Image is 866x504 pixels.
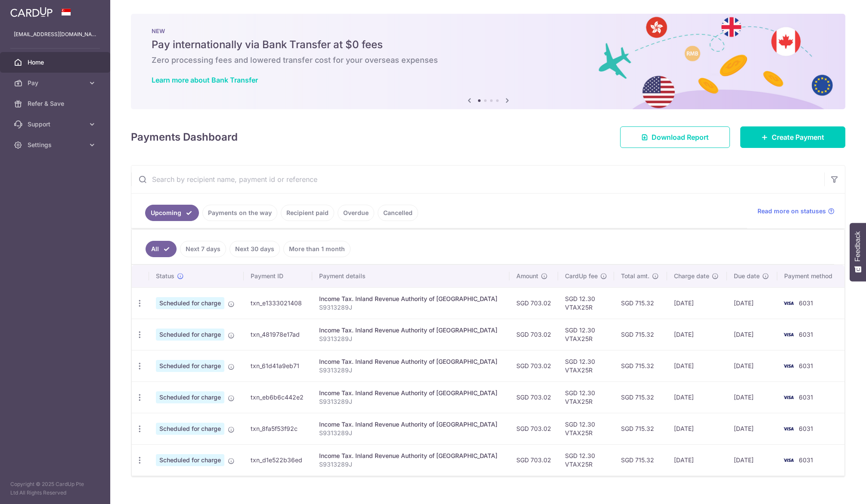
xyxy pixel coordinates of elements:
p: NEW [152,28,825,34]
a: All [146,241,177,257]
span: 6031 [799,362,813,369]
div: Income Tax. Inland Revenue Authority of [GEOGRAPHIC_DATA] [319,420,502,429]
div: Income Tax. Inland Revenue Authority of [GEOGRAPHIC_DATA] [319,389,502,397]
a: Next 30 days [230,241,280,257]
p: S9313289J [319,397,502,406]
span: Feedback [854,231,862,261]
img: CardUp [10,7,53,17]
th: Payment method [777,265,844,287]
td: [DATE] [667,381,727,413]
td: [DATE] [727,413,777,444]
td: [DATE] [667,350,727,381]
td: txn_d1e522b36ed [244,444,312,476]
img: Bank transfer banner [131,14,845,109]
td: SGD 12.30 VTAX25R [558,381,614,413]
td: SGD 703.02 [509,444,558,476]
span: Due date [734,272,760,280]
td: SGD 703.02 [509,350,558,381]
td: [DATE] [667,319,727,350]
td: SGD 715.32 [614,444,667,476]
span: Status [156,272,174,280]
img: Bank Card [780,329,797,340]
th: Payment ID [244,265,312,287]
td: SGD 715.32 [614,287,667,319]
td: txn_eb6b6c442e2 [244,381,312,413]
img: Bank Card [780,455,797,465]
p: S9313289J [319,366,502,375]
td: SGD 12.30 VTAX25R [558,413,614,444]
a: Read more on statuses [757,207,835,215]
h6: Zero processing fees and lowered transfer cost for your overseas expenses [152,55,825,65]
span: Home [28,58,84,67]
td: [DATE] [727,287,777,319]
p: S9313289J [319,303,502,312]
img: Bank Card [780,424,797,434]
span: Scheduled for charge [156,297,224,309]
a: Download Report [620,126,730,148]
span: Read more on statuses [757,207,826,215]
span: Scheduled for charge [156,360,224,372]
td: SGD 12.30 VTAX25R [558,319,614,350]
span: Settings [28,141,84,149]
span: Scheduled for charge [156,391,224,403]
td: txn_61d41a9eb71 [244,350,312,381]
td: txn_481978e17ad [244,319,312,350]
td: SGD 703.02 [509,319,558,350]
div: Income Tax. Inland Revenue Authority of [GEOGRAPHIC_DATA] [319,357,502,366]
span: Scheduled for charge [156,423,224,435]
td: SGD 715.32 [614,350,667,381]
div: Income Tax. Inland Revenue Authority of [GEOGRAPHIC_DATA] [319,326,502,335]
a: Cancelled [378,205,418,221]
a: Learn more about Bank Transfer [152,76,258,84]
span: Download Report [652,132,709,142]
td: SGD 715.32 [614,319,667,350]
td: txn_8fa5f53f92c [244,413,312,444]
span: 6031 [799,331,813,338]
td: [DATE] [667,287,727,319]
span: Scheduled for charge [156,329,224,341]
td: [DATE] [667,444,727,476]
span: CardUp fee [565,272,598,280]
p: S9313289J [319,429,502,437]
button: Feedback - Show survey [850,223,866,281]
p: [EMAIL_ADDRESS][DOMAIN_NAME] [14,30,96,39]
div: Income Tax. Inland Revenue Authority of [GEOGRAPHIC_DATA] [319,452,502,460]
a: Create Payment [740,126,845,148]
h4: Payments Dashboard [131,129,238,145]
td: [DATE] [727,381,777,413]
td: [DATE] [667,413,727,444]
th: Payment details [312,265,509,287]
img: Bank Card [780,298,797,308]
td: SGD 12.30 VTAX25R [558,287,614,319]
span: Total amt. [621,272,649,280]
a: Overdue [338,205,374,221]
td: SGD 715.32 [614,413,667,444]
a: More than 1 month [283,241,351,257]
td: [DATE] [727,350,777,381]
td: SGD 703.02 [509,381,558,413]
span: 6031 [799,425,813,432]
td: [DATE] [727,444,777,476]
span: Create Payment [772,132,824,142]
span: Scheduled for charge [156,454,224,466]
span: Amount [516,272,538,280]
p: S9313289J [319,460,502,469]
span: Support [28,120,84,129]
div: Income Tax. Inland Revenue Authority of [GEOGRAPHIC_DATA] [319,295,502,303]
a: Next 7 days [180,241,226,257]
p: S9313289J [319,335,502,343]
a: Upcoming [145,205,199,221]
span: 6031 [799,456,813,464]
img: Bank Card [780,361,797,371]
td: SGD 703.02 [509,287,558,319]
td: SGD 703.02 [509,413,558,444]
span: Charge date [674,272,709,280]
span: 6031 [799,393,813,401]
td: SGD 12.30 VTAX25R [558,444,614,476]
td: txn_e1333021408 [244,287,312,319]
span: Refer & Save [28,99,84,108]
td: SGD 12.30 VTAX25R [558,350,614,381]
td: [DATE] [727,319,777,350]
span: Pay [28,79,84,87]
input: Search by recipient name, payment id or reference [131,166,824,193]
